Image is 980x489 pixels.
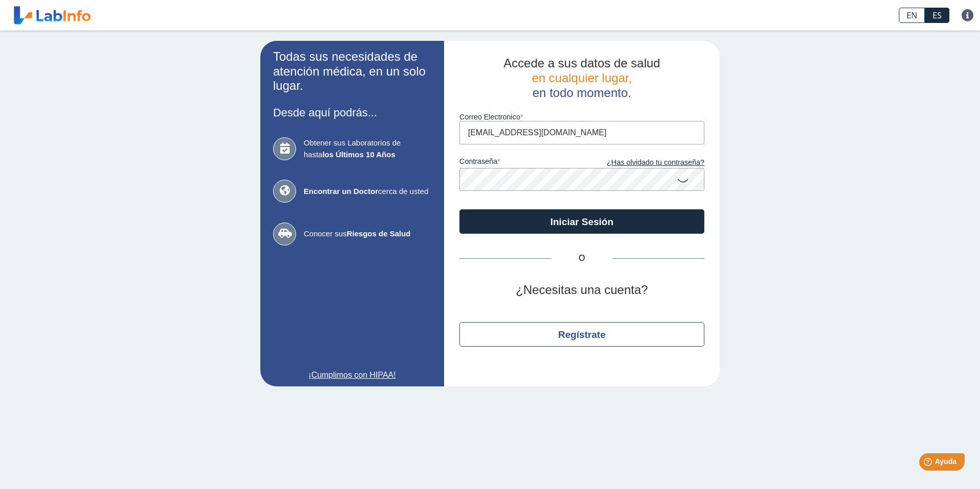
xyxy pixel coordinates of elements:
[582,157,704,168] a: ¿Has olvidado tu contraseña?
[459,322,704,347] button: Regístrate
[532,86,631,100] span: en todo momento.
[459,113,704,121] label: Correo Electronico
[925,8,949,23] a: ES
[273,369,431,381] a: ¡Cumplimos con HIPAA!
[304,187,378,195] b: Encontrar un Doctor
[347,229,410,238] b: Riesgos de Salud
[889,449,969,478] iframe: Help widget launcher
[304,228,431,240] span: Conocer sus
[459,209,704,234] button: Iniciar Sesión
[273,50,431,93] h2: Todas sus necesidades de atención médica, en un solo lugar.
[899,8,925,23] a: EN
[504,56,660,70] span: Accede a sus datos de salud
[459,283,704,298] h2: ¿Necesitas una cuenta?
[551,252,612,264] span: O
[459,157,582,168] label: contraseña
[323,150,396,159] b: los Últimos 10 Años
[273,106,431,119] h3: Desde aquí podrás...
[304,186,431,198] span: cerca de usted
[304,137,431,160] span: Obtener sus Laboratorios de hasta
[532,71,632,85] span: en cualquier lugar,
